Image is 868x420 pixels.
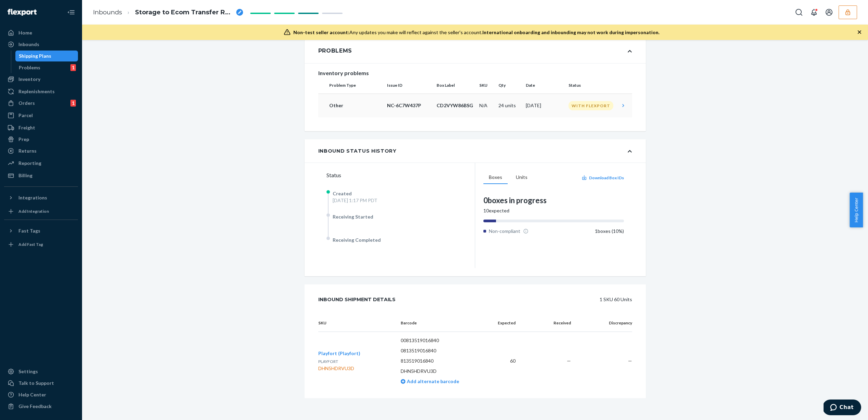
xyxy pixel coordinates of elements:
[18,194,47,201] div: Integrations
[496,77,523,94] th: Qty
[18,100,35,107] div: Orders
[318,350,360,356] span: Playfort (Playfort)
[401,347,481,354] p: 0813519016840
[4,74,78,85] a: Inventory
[333,237,381,243] span: Receiving Completed
[4,134,78,145] a: Prep
[477,77,496,94] th: SKU
[318,148,397,154] div: Inbound Status History
[850,193,863,227] button: Help Center
[18,29,32,36] div: Home
[318,293,396,306] div: Inbound Shipment Details
[437,102,474,109] p: CD2VYW86BSG
[4,39,78,50] a: Inbounds
[4,170,78,181] a: Billing
[822,5,836,19] button: Open account menu
[483,171,508,184] button: Boxes
[18,208,49,214] div: Add Integration
[88,2,249,23] ol: breadcrumbs
[333,197,377,204] div: [DATE] 1:17 PM PDT
[566,77,617,94] th: Status
[576,314,632,332] th: Discrepancy
[4,206,78,217] a: Add Integration
[8,9,37,16] img: Flexport logo
[18,88,55,95] div: Replenishments
[567,358,571,364] span: —
[18,124,35,131] div: Freight
[384,77,434,94] th: Issue ID
[293,29,349,35] span: Non-test seller account:
[318,365,360,372] div: DHN5HDRVU3D
[595,228,624,235] div: 1 boxes ( 10 %)
[824,400,861,417] iframe: Opens a widget where you can chat to one of our agents
[70,64,76,71] div: 1
[333,191,352,196] span: Created
[18,41,39,48] div: Inbounds
[483,228,529,235] div: Non-compliant
[523,94,566,117] td: [DATE]
[18,368,38,375] div: Settings
[18,148,37,154] div: Returns
[395,314,487,332] th: Barcode
[18,380,54,387] div: Talk to Support
[18,160,41,167] div: Reporting
[483,207,624,214] div: 10 expected
[401,358,481,364] p: 813519016840
[18,136,29,143] div: Prep
[4,225,78,236] button: Fast Tags
[434,77,477,94] th: Box Label
[15,62,78,73] a: Problems1
[4,366,78,377] a: Settings
[4,145,78,156] a: Returns
[510,171,533,184] button: Units
[521,314,576,332] th: Received
[401,378,459,384] a: Add alternate barcode
[4,122,78,133] a: Freight
[18,227,40,234] div: Fast Tags
[18,391,46,398] div: Help Center
[329,102,382,109] p: Other
[4,98,78,109] a: Orders1
[4,389,78,400] a: Help Center
[18,403,52,410] div: Give Feedback
[318,350,360,357] button: Playfort (Playfort)
[477,94,496,117] td: N/A
[19,64,40,71] div: Problems
[18,241,43,247] div: Add Fast Tag
[523,77,566,94] th: Date
[405,378,459,384] span: Add alternate barcode
[792,5,806,19] button: Open Search Box
[70,100,76,107] div: 1
[387,102,431,109] p: NC-6C7W437P
[19,53,51,59] div: Shipping Plans
[807,5,821,19] button: Open notifications
[18,172,32,179] div: Billing
[4,192,78,203] button: Integrations
[483,195,624,206] div: 0 boxes in progress
[401,337,481,344] p: 00813519016840
[487,314,521,332] th: Expected
[18,112,33,119] div: Parcel
[4,401,78,412] button: Give Feedback
[93,9,122,16] a: Inbounds
[4,86,78,97] a: Replenishments
[582,175,624,181] button: Download Box IDs
[487,332,521,390] td: 60
[569,101,613,110] div: With Flexport
[496,94,523,117] td: 24 units
[293,29,659,36] div: Any updates you make will reflect against the seller's account.
[4,158,78,169] a: Reporting
[333,214,373,220] span: Receiving Started
[4,378,78,389] button: Talk to Support
[4,239,78,250] a: Add Fast Tag
[4,110,78,121] a: Parcel
[15,51,78,61] a: Shipping Plans
[318,47,352,55] div: Problems
[411,293,632,306] div: 1 SKU 60 Units
[64,5,78,19] button: Close Navigation
[318,314,396,332] th: SKU
[318,359,338,364] span: PLAYFORT
[401,368,481,375] p: DHN5HDRVU3D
